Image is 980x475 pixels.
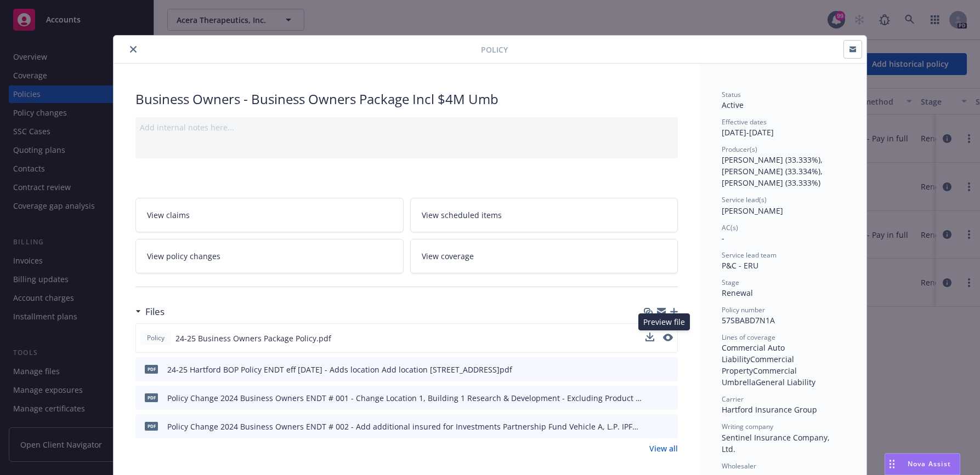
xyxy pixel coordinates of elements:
[722,333,775,342] span: Lines of coverage
[885,453,960,475] button: Nova Assist
[663,334,673,341] button: preview file
[722,288,753,298] span: Renewal
[722,260,758,271] span: P&C - ERU
[645,333,654,344] button: download file
[422,250,474,262] span: View coverage
[722,250,777,260] span: Service lead team
[638,313,690,330] div: Preview file
[722,365,799,387] span: Commercial Umbrella
[722,195,767,204] span: Service lead(s)
[722,278,739,287] span: Stage
[722,117,845,138] div: [DATE] - [DATE]
[722,404,817,415] span: Hartford Insurance Group
[167,421,642,432] div: Policy Change 2024 Business Owners ENDT # 002 - Add additional insured for Investments Partnershi...
[135,90,678,108] div: Business Owners - Business Owners Package Incl $4M Umb
[664,421,673,432] button: preview file
[135,198,404,232] a: View claims
[722,394,744,404] span: Carrier
[664,364,673,375] button: preview file
[908,459,951,468] span: Nova Assist
[722,117,767,127] span: Effective dates
[147,250,220,262] span: View policy changes
[140,122,673,133] div: Add internal notes here...
[722,90,741,99] span: Status
[145,333,167,343] span: Policy
[722,233,724,243] span: -
[722,205,783,216] span: [PERSON_NAME]
[167,364,512,375] div: 24-25 Hartford BOP Policy ENDT eff [DATE] - Adds location Add location [STREET_ADDRESS]pdf
[167,392,642,404] div: Policy Change 2024 Business Owners ENDT # 001 - Change Location 1, Building 1 Research & Developm...
[135,305,165,319] div: Files
[663,333,673,344] button: preview file
[722,223,738,232] span: AC(s)
[147,209,190,221] span: View claims
[145,393,158,402] span: pdf
[410,198,678,232] a: View scheduled items
[722,461,756,471] span: Wholesaler
[722,154,825,188] span: [PERSON_NAME] (33.333%), [PERSON_NAME] (33.334%), [PERSON_NAME] (33.333%)
[481,44,508,55] span: Policy
[646,421,655,432] button: download file
[885,454,899,474] div: Drag to move
[145,422,158,430] span: pdf
[722,145,757,154] span: Producer(s)
[135,239,404,273] a: View policy changes
[410,239,678,273] a: View coverage
[422,209,502,221] span: View scheduled items
[722,422,773,431] span: Writing company
[722,354,796,376] span: Commercial Property
[646,392,655,404] button: download file
[145,365,158,373] span: pdf
[664,392,673,404] button: preview file
[722,432,832,454] span: Sentinel Insurance Company, Ltd.
[646,364,655,375] button: download file
[722,342,787,364] span: Commercial Auto Liability
[645,333,654,341] button: download file
[722,315,775,325] span: 57SBABD7N1A
[145,305,165,319] h3: Files
[722,100,744,110] span: Active
[175,333,331,344] span: 24-25 Business Owners Package Policy.pdf
[756,377,815,387] span: General Liability
[722,305,765,314] span: Policy number
[127,43,140,56] button: close
[649,443,678,454] a: View all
